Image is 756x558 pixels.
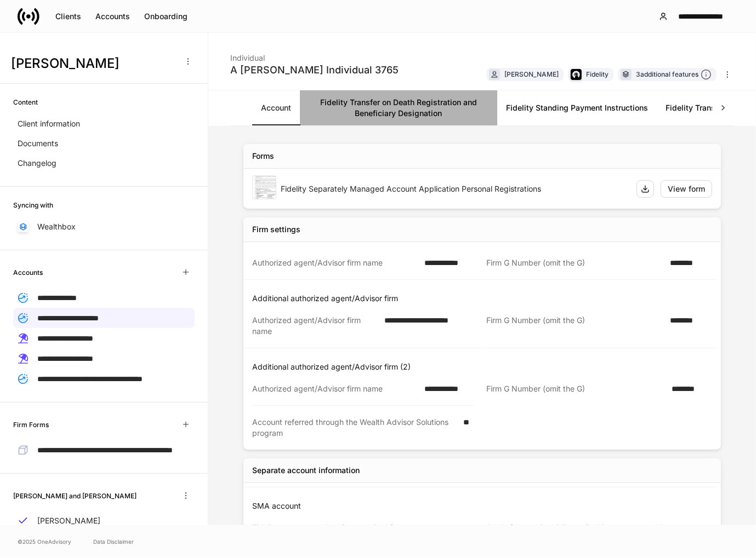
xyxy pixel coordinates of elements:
div: Firm G Number (omit the G) [487,257,664,268]
p: Wealthbox [37,221,76,232]
button: Clients [48,8,88,25]
div: Firm G Number (omit the G) [487,383,666,395]
div: Apply for margin privileges (subject to approval by Fidelity) [487,522,691,544]
a: Documents [13,134,195,153]
div: [PERSON_NAME] [504,69,559,79]
p: SMA account [252,501,717,511]
div: Fidelity account number (not required for new accounts) [252,522,425,544]
a: Wealthbox [13,217,195,237]
p: [PERSON_NAME] [37,515,100,526]
div: A [PERSON_NAME] Individual 3765 [230,64,399,77]
div: Authorized agent/Advisor firm name [252,315,378,337]
h6: Firm Forms [13,419,49,430]
h6: Syncing with [13,200,53,210]
div: Onboarding [144,11,187,22]
div: Fidelity [586,69,609,79]
button: Accounts [88,8,137,25]
h6: Accounts [13,267,43,278]
a: Data Disclaimer [93,537,134,546]
a: Fidelity Standing Payment Instructions [497,90,657,125]
div: Firm G Number (omit the G) [487,315,664,337]
h3: [PERSON_NAME] [11,55,175,72]
div: Authorized agent/Advisor firm name [252,257,418,268]
button: View form [661,180,712,198]
h6: Content [13,97,38,107]
p: Client information [18,118,80,129]
button: Onboarding [137,8,195,25]
div: Clients [55,11,81,22]
a: Changelog [13,153,195,173]
a: Account [252,90,300,125]
div: View form [668,183,705,194]
a: Client information [13,114,195,134]
div: Account referred through the Wealth Advisor Solutions program [252,417,457,439]
h6: [PERSON_NAME] and [PERSON_NAME] [13,491,137,501]
p: Changelog [18,158,56,169]
div: Authorized agent/Advisor firm name [252,383,418,394]
div: Forms [252,151,274,162]
div: Firm settings [252,224,300,235]
a: Fidelity Transfer on Death Registration and Beneficiary Designation [300,90,497,125]
div: Accounts [95,11,130,22]
div: Individual [230,46,399,64]
div: Separate account information [252,465,360,476]
span: © 2025 OneAdvisory [18,537,71,546]
p: Documents [18,138,58,149]
a: [PERSON_NAME] [13,511,195,531]
div: Fidelity Separately Managed Account Application Personal Registrations [281,183,628,194]
p: Additional authorized agent/Advisor firm (2) [252,361,717,372]
p: Additional authorized agent/Advisor firm [252,293,717,304]
div: 3 additional features [636,69,712,80]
